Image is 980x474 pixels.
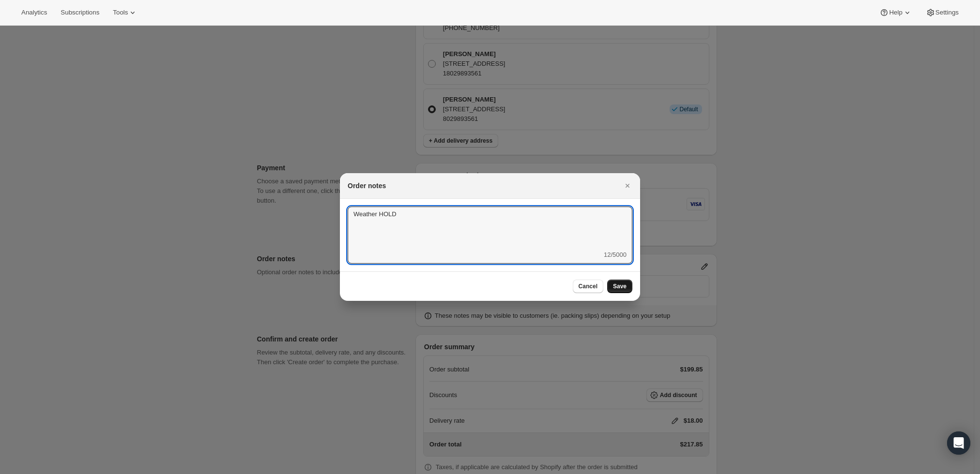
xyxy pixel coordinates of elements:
span: Analytics [21,9,47,16]
span: Cancel [579,282,597,290]
button: Subscriptions [55,6,105,19]
div: Open Intercom Messenger [947,431,970,455]
span: Save [613,282,627,290]
span: Subscriptions [61,9,99,16]
button: Tools [107,6,143,19]
button: Close [621,179,634,193]
button: Cancel [573,280,603,293]
textarea: Weather HOLD [348,207,632,250]
h2: Order notes [348,181,386,191]
button: Settings [920,6,965,19]
span: Tools [113,9,128,16]
button: Help [873,6,918,19]
button: Save [607,280,632,293]
span: Settings [935,9,959,16]
span: Help [889,9,902,16]
button: Analytics [15,6,53,19]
